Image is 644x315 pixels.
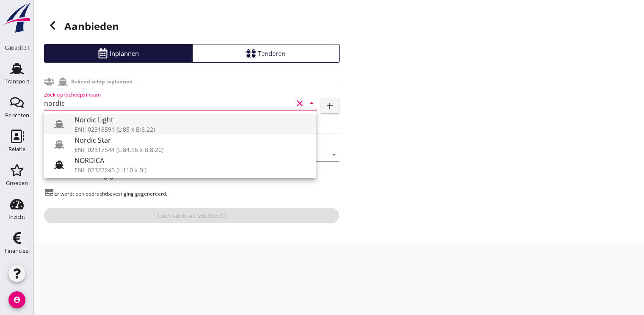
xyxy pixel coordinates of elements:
[75,166,310,174] div: ENI: 02322245 (L:110 x B:)
[5,45,30,50] div: Capaciteit
[8,291,25,308] i: account_circle
[71,78,133,86] h2: Bekend schip inplannen
[44,187,339,198] p: Er wordt een opdrachtbevestiging gegenereerd.
[44,187,54,197] i: subtitles
[307,98,317,108] i: arrow_drop_down
[5,248,30,254] div: Financieel
[8,214,25,220] div: Inzicht
[295,98,305,108] i: clear
[44,17,339,37] h1: Aanbieden
[5,79,30,84] div: Transport
[75,155,310,166] div: NORDICA
[44,97,293,110] input: Zoek op (scheeps)naam
[5,113,29,118] div: Berichten
[192,44,339,63] a: Tenderen
[48,48,189,58] div: Inplannen
[2,2,32,33] img: logo-small.a267ee39.svg
[8,146,25,152] div: Relatie
[75,135,310,145] div: Nordic Star
[75,115,310,125] div: Nordic Light
[325,101,335,111] i: add
[75,125,310,134] div: ENI: 02318591 (L:85 x B:8.22)
[6,180,28,186] div: Groepen
[44,44,193,63] a: Inplannen
[196,48,335,58] div: Tenderen
[329,149,339,160] i: arrow_drop_down
[75,145,310,154] div: ENI: 02317544 (L:84.96 x B:8.20)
